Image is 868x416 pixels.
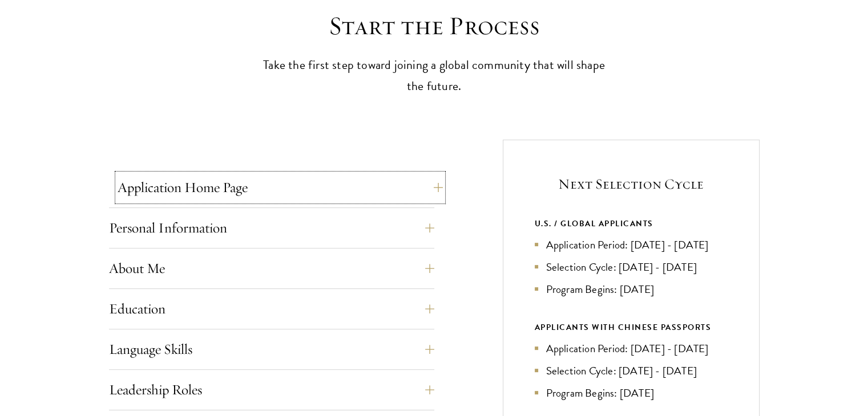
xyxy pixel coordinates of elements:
li: Program Begins: [DATE] [535,385,728,401]
h5: Next Selection Cycle [535,174,728,194]
li: Program Begins: [DATE] [535,281,728,297]
button: Leadership Roles [109,376,434,403]
button: Language Skills [109,336,434,363]
p: Take the first step toward joining a global community that will shape the future. [257,55,611,97]
div: APPLICANTS WITH CHINESE PASSPORTS [535,320,728,335]
li: Application Period: [DATE] - [DATE] [535,340,728,357]
h2: Start the Process [257,10,611,42]
div: U.S. / GLOBAL APPLICANTS [535,217,728,231]
button: About Me [109,255,434,282]
li: Selection Cycle: [DATE] - [DATE] [535,362,728,379]
button: Education [109,295,434,323]
li: Selection Cycle: [DATE] - [DATE] [535,259,728,275]
button: Application Home Page [118,174,443,201]
li: Application Period: [DATE] - [DATE] [535,236,728,253]
button: Personal Information [109,214,434,242]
